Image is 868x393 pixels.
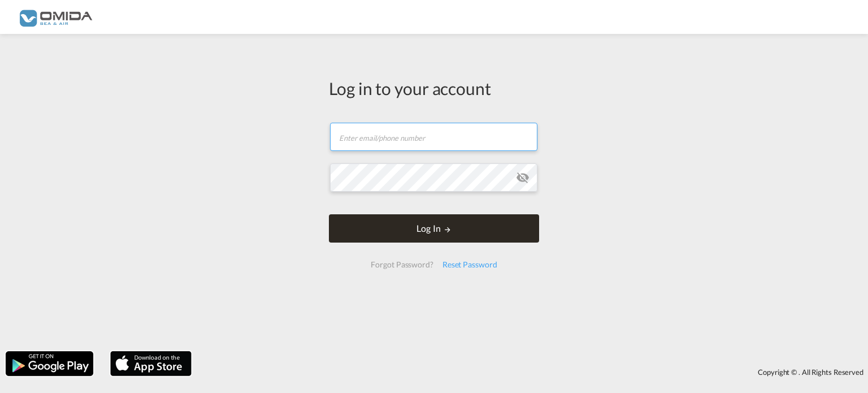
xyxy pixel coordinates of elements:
div: Reset Password [438,254,502,275]
div: Forgot Password? [366,254,437,275]
img: 459c566038e111ed959c4fc4f0a4b274.png [17,5,93,30]
md-icon: icon-eye-off [516,171,530,184]
div: Copyright © . All Rights Reserved [197,362,868,382]
img: google.png [5,350,94,377]
button: LOGIN [329,214,539,243]
div: Log in to your account [329,76,539,100]
input: Enter email/phone number [330,123,537,151]
img: apple.png [109,350,193,377]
